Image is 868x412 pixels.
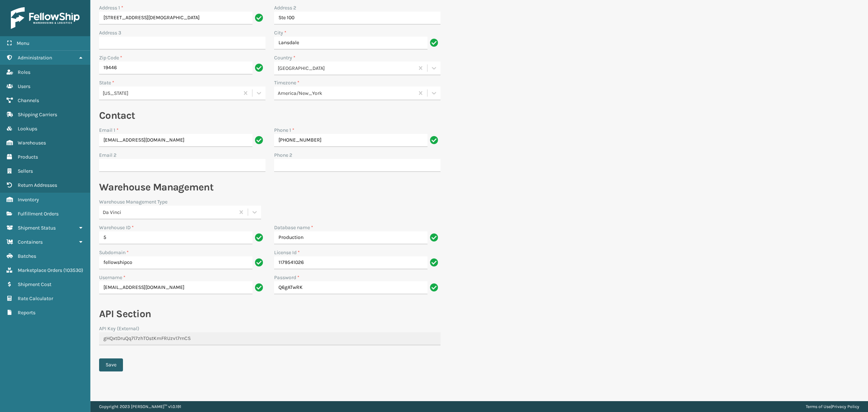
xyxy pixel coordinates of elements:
[103,208,235,216] div: Da Vinci
[274,249,300,256] label: License Id
[18,239,43,245] span: Containers
[18,310,35,316] span: Reports
[274,79,299,87] label: Timezone
[99,224,134,231] label: Warehouse ID
[99,54,122,62] label: Zip Code
[18,69,30,75] span: Roles
[18,281,51,287] span: Shipment Cost
[18,197,39,203] span: Inventory
[274,151,292,159] label: Phone 2
[18,83,30,89] span: Users
[18,182,57,188] span: Return Addresses
[99,126,119,134] label: Email 1
[99,249,129,256] label: Subdomain
[18,168,33,174] span: Sellers
[18,253,36,259] span: Batches
[18,112,57,118] span: Shipping Carriers
[99,307,441,320] h2: API Section
[99,29,121,37] label: Address 3
[99,109,441,122] h2: Contact
[18,154,38,160] span: Products
[99,198,167,206] label: Warehouse Management Type
[274,274,299,281] label: Password
[832,404,859,409] a: Privacy Policy
[18,267,62,273] span: Marketplace Orders
[278,89,415,97] div: America/New_York
[278,64,415,72] div: [GEOGRAPHIC_DATA]
[18,97,39,104] span: Channels
[63,267,83,273] span: ( 103530 )
[274,4,296,12] label: Address 2
[806,404,831,409] a: Terms of Use
[17,40,29,46] span: Menu
[99,325,139,332] label: API Key (External)
[18,126,37,132] span: Lookups
[99,4,123,12] label: Address 1
[103,89,240,97] div: [US_STATE]
[274,29,286,37] label: City
[99,181,441,194] h2: Warehouse Management
[99,274,125,281] label: Username
[18,55,52,61] span: Administration
[18,295,53,302] span: Rate Calculator
[274,54,295,62] label: Country
[274,224,313,231] label: Database name
[11,7,80,29] img: logo
[274,126,294,134] label: Phone 1
[18,211,59,217] span: Fulfillment Orders
[18,140,46,146] span: Warehouses
[99,151,116,159] label: Email 2
[99,79,114,87] label: State
[99,358,123,371] button: Save
[99,401,181,412] p: Copyright 2023 [PERSON_NAME]™ v 1.0.191
[18,225,56,231] span: Shipment Status
[806,401,859,412] div: |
